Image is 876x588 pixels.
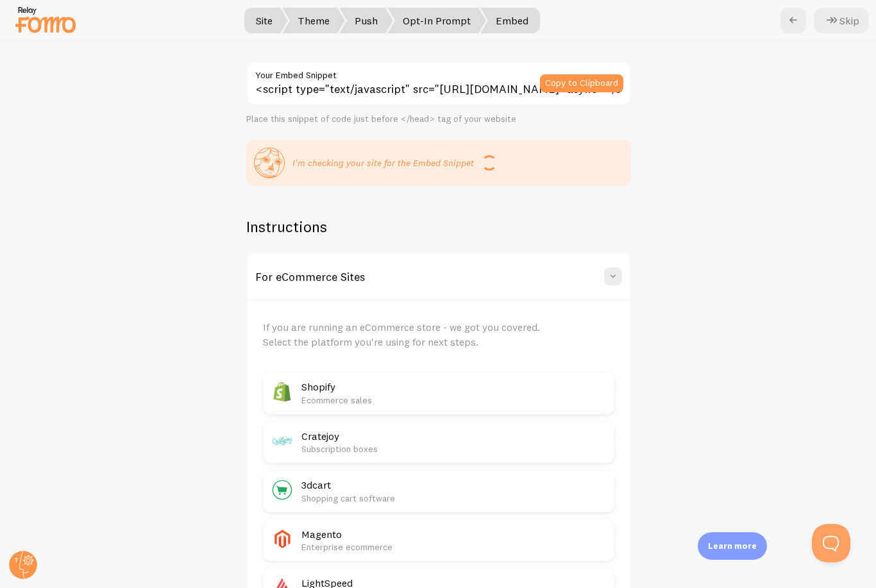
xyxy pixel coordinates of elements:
img: Magento [271,528,294,551]
h2: 3dcart [301,478,607,492]
label: Your Embed Snippet [246,61,631,83]
img: 3dcart [271,478,294,501]
p: If you are running an eCommerce store - we got you covered. Select the platform you're using for ... [263,320,571,349]
img: Shopify [271,380,294,403]
img: fomo-relay-logo-orange.svg [13,3,78,36]
h3: For eCommerce Sites [255,269,365,284]
p: Subscription boxes [301,442,607,455]
h2: Magento [301,528,607,541]
p: Shopping cart software [301,492,607,505]
h2: Instructions [246,217,631,237]
h2: Shopify [301,380,607,394]
img: Cratejoy [271,430,294,453]
button: Copy to Clipboard [540,74,623,92]
h2: Cratejoy [301,430,607,443]
div: Learn more [698,532,767,560]
p: Enterprise ecommerce [301,541,607,553]
p: Learn more [708,540,757,552]
p: Ecommerce sales [301,394,607,407]
iframe: Help Scout Beacon - Open [812,524,850,562]
p: I'm checking your site for the Embed Snippet [292,156,474,169]
div: Place this snippet of code just before </head> tag of your website [246,113,631,125]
